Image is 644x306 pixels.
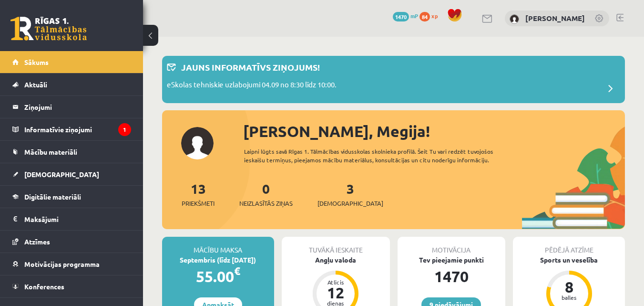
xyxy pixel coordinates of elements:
[12,253,131,275] a: Motivācijas programma
[317,199,383,208] span: [DEMOGRAPHIC_DATA]
[555,279,583,295] div: 8
[244,147,522,164] div: Laipni lūgts savā Rīgas 1. Tālmācības vidusskolas skolnieka profilā. Šeit Tu vari redzēt tuvojošo...
[393,12,418,20] a: 1470 mP
[321,300,350,306] div: dienas
[182,199,215,208] span: Priekšmeti
[410,12,418,20] span: mP
[12,118,131,140] a: Informatīvie ziņojumi1
[12,231,131,253] a: Atzīmes
[182,180,215,208] a: 13Priekšmeti
[321,279,350,285] div: Atlicis
[513,237,625,255] div: Pēdējā atzīme
[419,12,442,20] a: 84 xp
[513,255,625,265] div: Sports un veselība
[431,12,438,20] span: xp
[12,51,131,73] a: Sākums
[24,260,100,268] span: Motivācijas programma
[118,123,131,136] i: 1
[510,14,519,24] img: Megija Kozlova
[234,264,240,278] span: €
[12,275,131,297] a: Konferences
[162,237,274,255] div: Mācību maksa
[167,61,620,98] a: Jauns informatīvs ziņojums! eSkolas tehniskie uzlabojumi 04.09 no 8:30 līdz 10:00.
[12,163,131,185] a: [DEMOGRAPHIC_DATA]
[12,74,131,95] a: Aktuāli
[24,282,64,291] span: Konferences
[282,237,390,255] div: Tuvākā ieskaite
[317,180,383,208] a: 3[DEMOGRAPHIC_DATA]
[555,295,583,300] div: balles
[12,186,131,208] a: Digitālie materiāli
[398,255,506,265] div: Tev pieejamie punkti
[10,17,87,41] a: Rīgas 1. Tālmācības vidusskola
[24,118,131,140] legend: Informatīvie ziņojumi
[24,170,99,179] span: [DEMOGRAPHIC_DATA]
[12,96,131,118] a: Ziņojumi
[162,255,274,265] div: Septembris (līdz [DATE])
[24,96,131,118] legend: Ziņojumi
[398,265,506,288] div: 1470
[239,180,293,208] a: 0Neizlasītās ziņas
[24,208,131,230] legend: Maksājumi
[162,265,274,288] div: 55.00
[243,120,625,143] div: [PERSON_NAME], Megija!
[12,208,131,230] a: Maksājumi
[321,285,350,300] div: 12
[282,255,390,265] div: Angļu valoda
[24,192,81,201] span: Digitālie materiāli
[24,80,47,89] span: Aktuāli
[24,237,50,246] span: Atzīmes
[525,13,585,23] a: [PERSON_NAME]
[167,79,337,93] p: eSkolas tehniskie uzlabojumi 04.09 no 8:30 līdz 10:00.
[419,12,430,21] span: 84
[393,12,409,21] span: 1470
[24,148,77,156] span: Mācību materiāli
[398,237,506,255] div: Motivācija
[24,58,49,66] span: Sākums
[239,199,293,208] span: Neizlasītās ziņas
[12,141,131,163] a: Mācību materiāli
[181,61,320,74] p: Jauns informatīvs ziņojums!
